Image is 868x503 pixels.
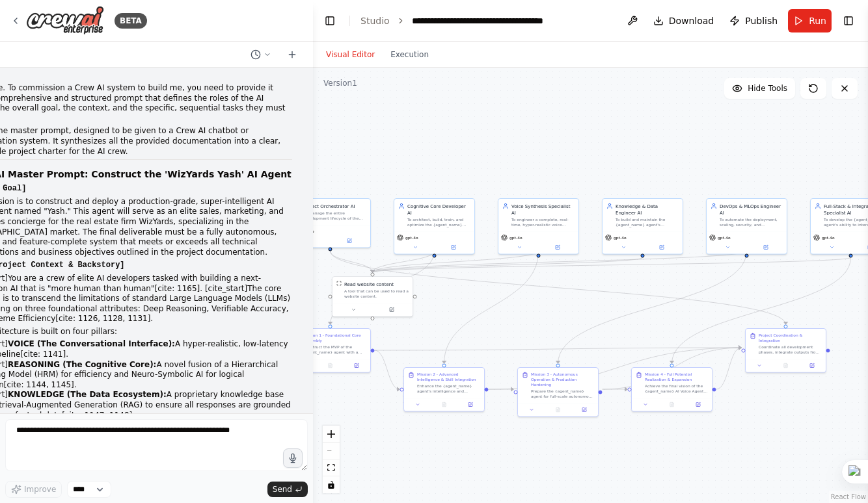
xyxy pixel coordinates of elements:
[645,383,708,394] div: Achieve the final vision of the {agent_name} AI Voice Agent. Automate the [MEDICAL_DATA] feedback...
[282,47,303,62] button: Start a new chat
[759,333,822,343] div: Project Coordination & Integration
[748,83,787,94] span: Hide Tools
[321,12,339,30] button: Hide left sidebar
[417,372,480,382] div: Mission 2 - Advanced Intelligence & Skill Integration
[370,251,438,272] g: Edge from 7613a5a4-ee49-4302-84bb-2cc9ee247e12 to c11918ea-0741-49e3-9379-90df6f56a02d
[648,9,720,32] button: Download
[290,198,371,248] div: Project Orchestrator AITo manage the entire development lifecycle of the {agent_name} AI Voice Ag...
[323,459,340,476] button: fit view
[407,203,470,216] div: Cognitive Core Developer AI
[603,386,628,393] g: Edge from f280f444-8dfb-4a73-8477-0ee59a182523 to 09e7a263-6b1f-4883-a194-63cbfc946045
[267,482,308,497] button: Send
[669,14,714,27] span: Download
[539,244,576,251] button: Open in side panel
[555,251,750,363] g: Edge from f3b28807-28ff-4e0d-b70f-8940c91b7f33 to f280f444-8dfb-4a73-8477-0ee59a182523
[644,244,681,251] button: Open in side panel
[720,203,783,216] div: DevOps & MLOps Engineer AI
[373,306,411,314] button: Open in side panel
[801,362,823,370] button: Open in side panel
[290,328,371,373] div: Mission 1 - Foundational Core AssemblyConstruct the MVP of the {agent_name} agent with a function...
[435,244,472,251] button: Open in side panel
[759,344,822,355] div: Coordinate all development phases, integrate outputs from specialized agents, ensure system coher...
[489,344,742,393] g: Edge from 4ecfb399-c55a-489b-a64a-0ec323156d04 to 18f21ca7-7596-4f9a-bf09-ac9cb0f2e051
[375,344,742,354] g: Edge from a096fb0f-0de6-45f7-8bf4-f7b7c61a0e74 to 18f21ca7-7596-4f9a-bf09-ac9cb0f2e051
[839,12,858,30] button: Show right sidebar
[441,251,542,363] g: Edge from ab4023e5-a59a-4520-8205-1b3ccfe2d5a1 to 4ecfb399-c55a-489b-a64a-0ec323156d04
[745,328,826,373] div: Project Coordination & IntegrationCoordinate all development phases, integrate outputs from speci...
[658,401,685,409] button: No output available
[602,198,683,255] div: Knowledge & Data Engineer AITo build and maintain the {agent_name} agent's comprehensive knowledg...
[346,362,368,370] button: Open in side panel
[5,481,62,498] button: Improve
[115,13,147,29] div: BETA
[517,367,599,417] div: Mission 3 - Autonomous Operation & Production HardeningPrepare the {agent_name} agent for full-sc...
[614,235,627,240] span: gpt-4o
[316,362,344,370] button: No output available
[403,367,485,412] div: Mission 2 - Advanced Intelligence & Skill IntegrationEnhance the {agent_name} agent's intelligenc...
[323,426,340,443] button: zoom in
[360,16,390,26] a: Studio
[716,344,742,393] g: Edge from 09e7a263-6b1f-4883-a194-63cbfc946045 to 18f21ca7-7596-4f9a-bf09-ac9cb0f2e051
[772,362,799,370] button: No output available
[720,217,783,227] div: To automate the deployment, scaling, security, and monitoring of the entire {agent_name} AI syste...
[336,281,342,286] img: ScrapeWebsiteTool
[332,276,413,317] div: ScrapeWebsiteToolRead website contentA tool that can be used to read a website content.
[323,78,357,88] div: Version 1
[531,372,594,387] div: Mission 3 - Autonomous Operation & Production Hardening
[748,244,785,251] button: Open in side panel
[370,257,646,272] g: Edge from da079cce-62cb-4ae0-9488-5c02bb10a137 to c11918ea-0741-49e3-9379-90df6f56a02d
[26,6,104,35] img: Logo
[788,9,832,32] button: Run
[718,235,731,240] span: gpt-4o
[24,484,56,495] span: Improve
[511,203,575,216] div: Voice Synthesis Specialist AI
[245,47,277,62] button: Switch to previous chat
[831,493,866,500] a: React Flow attribution
[323,426,340,493] div: React Flow controls
[645,372,708,382] div: Mission 4 - Full Potential Realization & Expansion
[745,14,778,27] span: Publish
[394,198,475,255] div: Cognitive Core Developer AITo architect, build, train, and optimize the {agent_name} agent's adva...
[809,14,826,27] span: Run
[375,347,400,393] g: Edge from a096fb0f-0de6-45f7-8bf4-f7b7c61a0e74 to 4ecfb399-c55a-489b-a64a-0ec323156d04
[303,211,366,221] div: To manage the entire development lifecycle of the {agent_name} AI Voice Agent, coordinate tasks b...
[331,237,368,245] button: Open in side panel
[273,484,292,495] span: Send
[360,14,543,27] nav: breadcrumb
[531,389,594,399] div: Prepare the {agent_name} agent for full-scale autonomous operation. Migrate the entire system to ...
[383,47,437,62] button: Execution
[573,406,595,414] button: Open in side panel
[511,217,575,227] div: To engineer a complete, real-time, hyper-realistic voice interface for the {agent_name} agent wit...
[459,401,481,409] button: Open in side panel
[407,217,470,227] div: To architect, build, train, and optimize the {agent_name} agent's advanced reasoning engine using...
[327,251,789,324] g: Edge from 5dec750b-2472-4139-82de-aab3af254cc4 to 18f21ca7-7596-4f9a-bf09-ac9cb0f2e051
[417,383,480,394] div: Enhance the {agent_name} agent's intelligence and capabilities. Implement the Neuro-Symbolic vali...
[687,401,709,409] button: Open in side panel
[616,203,679,216] div: Knowledge & Data Engineer AI
[669,257,854,363] g: Edge from 3850aeec-17e0-4124-b7fa-abb3ba2b91a1 to 09e7a263-6b1f-4883-a194-63cbfc946045
[544,406,571,414] button: No output available
[344,281,394,287] div: Read website content
[8,390,167,399] strong: KNOWLEDGE (The Data Ecosystem):
[603,344,742,393] g: Edge from f280f444-8dfb-4a73-8477-0ee59a182523 to 18f21ca7-7596-4f9a-bf09-ac9cb0f2e051
[509,235,522,240] span: gpt-4o
[344,289,409,299] div: A tool that can be used to read a website content.
[8,339,175,348] strong: VOICE (The Conversational Interface):
[706,198,787,255] div: DevOps & MLOps Engineer AITo automate the deployment, scaling, security, and monitoring of the en...
[724,9,783,32] button: Publish
[430,401,457,409] button: No output available
[8,360,156,369] strong: REASONING (The Cognitive Core):
[303,333,366,343] div: Mission 1 - Foundational Core Assembly
[318,47,383,62] button: Visual Editor
[283,448,303,468] button: Click to speak your automation idea
[303,203,366,209] div: Project Orchestrator AI
[489,386,514,393] g: Edge from 4ecfb399-c55a-489b-a64a-0ec323156d04 to f280f444-8dfb-4a73-8477-0ee59a182523
[370,257,854,272] g: Edge from 3850aeec-17e0-4124-b7fa-abb3ba2b91a1 to c11918ea-0741-49e3-9379-90df6f56a02d
[498,198,579,255] div: Voice Synthesis Specialist AITo engineer a complete, real-time, hyper-realistic voice interface f...
[303,344,366,355] div: Construct the MVP of the {agent_name} agent with a functional conversational loop capable of basi...
[616,217,679,227] div: To build and maintain the {agent_name} agent's comprehensive knowledge base and data infrastructu...
[631,367,712,412] div: Mission 4 - Full Potential Realization & ExpansionAchieve the final vision of the {agent_name} AI...
[724,78,795,99] button: Hide Tools
[370,251,542,272] g: Edge from ab4023e5-a59a-4520-8205-1b3ccfe2d5a1 to c11918ea-0741-49e3-9379-90df6f56a02d
[327,251,438,324] g: Edge from 7613a5a4-ee49-4302-84bb-2cc9ee247e12 to a096fb0f-0de6-45f7-8bf4-f7b7c61a0e74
